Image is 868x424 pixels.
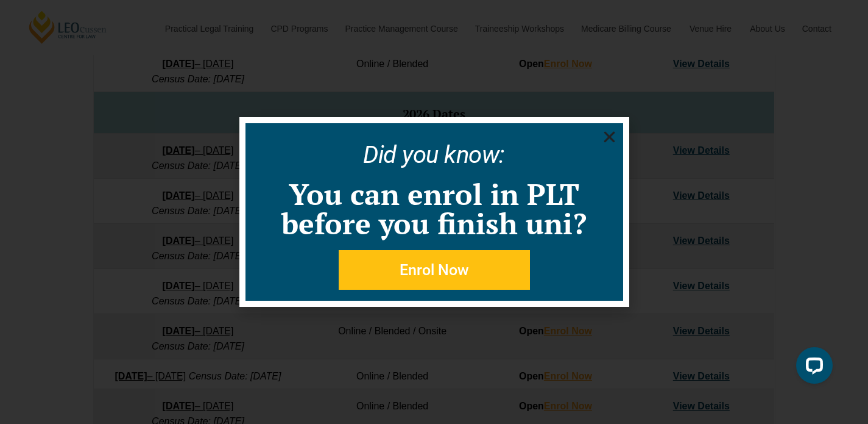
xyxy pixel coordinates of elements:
a: Close [602,129,617,145]
a: You can enrol in PLT before you finish uni? [281,174,587,243]
a: Did you know: [363,140,505,169]
span: Enrol Now [400,262,469,278]
a: Enrol Now [339,250,530,290]
iframe: LiveChat chat widget [786,342,838,393]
